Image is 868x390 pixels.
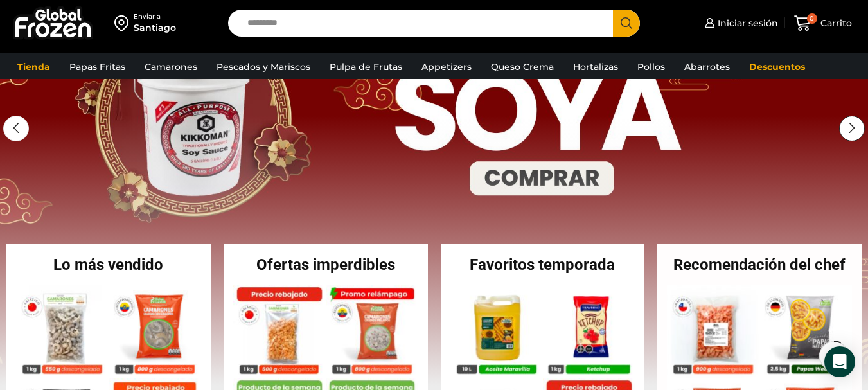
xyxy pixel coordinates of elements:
[11,55,57,79] a: Tienda
[63,55,132,79] a: Papas Fritas
[415,55,478,79] a: Appetizers
[807,13,817,24] span: 0
[714,17,778,30] span: Iniciar sesión
[702,10,778,36] a: Iniciar sesión
[824,346,855,377] div: Open Intercom Messenger
[6,257,211,272] h2: Lo más vendido
[134,21,176,34] div: Santiago
[839,116,865,141] div: Next slide
[224,257,428,272] h2: Ofertas imperdibles
[134,12,176,21] div: Enviar a
[210,55,317,79] a: Pescados y Mariscos
[678,55,736,79] a: Abarrotes
[791,8,855,39] a: 0 Carrito
[817,17,852,30] span: Carrito
[631,55,671,79] a: Pollos
[657,257,862,272] h2: Recomendación del chef
[743,55,811,79] a: Descuentos
[3,116,29,141] div: Previous slide
[441,257,645,272] h2: Favoritos temporada
[323,55,409,79] a: Pulpa de Frutas
[138,55,204,79] a: Camarones
[114,12,134,34] img: address-field-icon.svg
[567,55,624,79] a: Hortalizas
[613,10,640,37] button: Search button
[484,55,560,79] a: Queso Crema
